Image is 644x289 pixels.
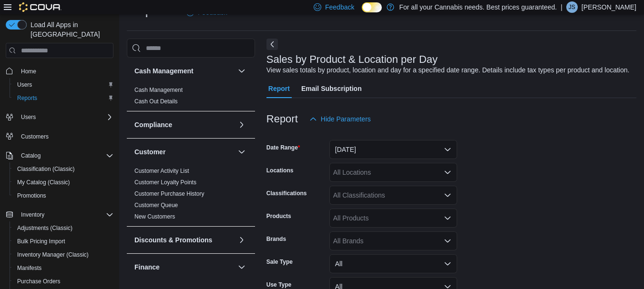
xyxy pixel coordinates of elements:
[561,1,562,13] p: |
[2,64,117,78] button: Home
[17,66,40,77] a: Home
[444,169,451,176] button: Open list of options
[444,237,451,245] button: Open list of options
[2,110,117,124] button: Users
[134,168,189,174] a: Customer Activity List
[134,66,194,76] h3: Cash Management
[17,179,70,186] span: My Catalog (Classic)
[17,264,41,272] span: Manifests
[134,190,204,197] a: Customer Purchase History
[329,140,457,159] button: [DATE]
[13,236,113,247] span: Bulk Pricing Import
[134,235,212,245] h3: Discounts & Promotions
[266,144,300,151] label: Date Range
[134,190,204,198] span: Customer Purchase History
[2,208,117,221] button: Inventory
[13,163,113,175] span: Classification (Classic)
[134,213,175,220] a: New Customers
[17,209,48,220] button: Inventory
[21,113,36,121] span: Users
[321,114,371,124] span: Hide Parameters
[17,65,113,77] span: Home
[134,98,178,105] a: Cash Out Details
[13,190,50,201] a: Promotions
[362,2,382,12] input: Dark Mode
[236,119,247,130] button: Compliance
[13,262,113,274] span: Manifests
[134,98,178,105] span: Cash Out Details
[13,222,76,234] a: Adjustments (Classic)
[306,110,375,129] button: Hide Parameters
[134,120,172,130] h3: Compliance
[266,167,294,174] label: Locations
[13,79,36,90] a: Users
[10,261,117,275] button: Manifests
[10,189,117,202] button: Promotions
[13,163,79,175] a: Classification (Classic)
[10,78,117,91] button: Users
[266,39,278,50] button: Next
[266,54,438,65] h3: Sales by Product & Location per Day
[127,165,255,226] div: Customer
[236,146,247,158] button: Customer
[17,251,89,259] span: Inventory Manager (Classic)
[266,65,630,75] div: View sales totals by product, location and day for a specified date range. Details include tax ty...
[17,94,37,102] span: Reports
[17,81,32,89] span: Users
[266,258,293,266] label: Sale Type
[266,281,291,289] label: Use Type
[10,221,117,235] button: Adjustments (Classic)
[134,147,165,157] h3: Customer
[17,165,75,173] span: Classification (Classic)
[266,113,298,125] h3: Report
[582,1,636,13] p: [PERSON_NAME]
[134,179,196,186] span: Customer Loyalty Points
[10,91,117,105] button: Reports
[301,79,362,98] span: Email Subscription
[134,179,196,186] a: Customer Loyalty Points
[17,111,113,123] span: Users
[17,111,40,123] button: Users
[13,190,113,201] span: Promotions
[444,191,451,199] button: Open list of options
[566,1,578,13] div: Jay Stewart
[325,2,354,12] span: Feedback
[17,209,113,220] span: Inventory
[17,130,113,142] span: Customers
[10,162,117,176] button: Classification (Classic)
[134,66,234,76] button: Cash Management
[13,249,113,260] span: Inventory Manager (Classic)
[17,224,72,232] span: Adjustments (Classic)
[134,87,183,93] a: Cash Management
[362,12,362,13] span: Dark Mode
[266,235,286,243] label: Brands
[13,92,41,104] a: Reports
[21,152,41,159] span: Catalog
[10,235,117,248] button: Bulk Pricing Import
[13,79,113,90] span: Users
[17,192,46,199] span: Promotions
[236,65,247,77] button: Cash Management
[10,176,117,189] button: My Catalog (Classic)
[134,167,189,175] span: Customer Activity List
[134,201,178,209] span: Customer Queue
[266,212,291,220] label: Products
[2,149,117,162] button: Catalog
[27,20,113,39] span: Load All Apps in [GEOGRAPHIC_DATA]
[236,234,247,246] button: Discounts & Promotions
[134,262,160,272] h3: Finance
[127,84,255,111] div: Cash Management
[13,276,64,287] a: Purchase Orders
[134,120,234,130] button: Compliance
[13,262,45,274] a: Manifests
[236,261,247,273] button: Finance
[13,222,113,234] span: Adjustments (Classic)
[134,86,183,94] span: Cash Management
[134,147,234,157] button: Customer
[13,177,113,188] span: My Catalog (Classic)
[13,236,69,247] a: Bulk Pricing Import
[134,202,178,209] a: Customer Queue
[17,278,61,285] span: Purchase Orders
[17,150,113,161] span: Catalog
[2,130,117,143] button: Customers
